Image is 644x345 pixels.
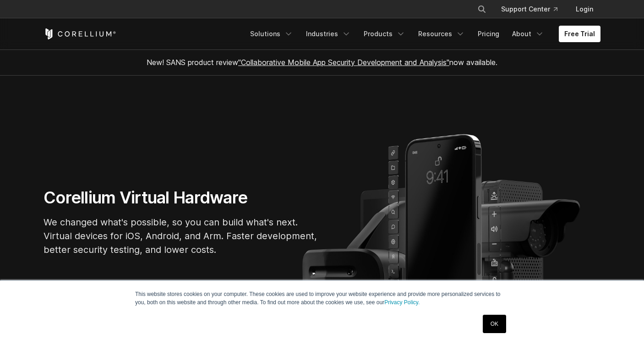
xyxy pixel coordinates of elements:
a: OK [483,315,506,333]
a: Products [358,26,411,42]
a: Corellium Home [44,28,116,39]
a: Support Center [494,1,565,17]
h1: Corellium Virtual Hardware [44,187,318,208]
a: "Collaborative Mobile App Security Development and Analysis" [238,58,449,67]
p: We changed what's possible, so you can build what's next. Virtual devices for iOS, Android, and A... [44,215,318,257]
a: Solutions [245,26,299,42]
a: Resources [413,26,470,42]
a: Free Trial [559,26,600,42]
div: Navigation Menu [466,1,600,17]
a: Login [568,1,600,17]
a: Privacy Policy. [384,299,420,306]
a: About [507,26,550,42]
p: This website stores cookies on your computer. These cookies are used to improve your website expe... [135,290,509,307]
button: Search [474,1,490,17]
div: Navigation Menu [245,26,600,42]
a: Industries [300,26,356,42]
a: Pricing [472,26,505,42]
span: New! SANS product review now available. [147,58,497,67]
